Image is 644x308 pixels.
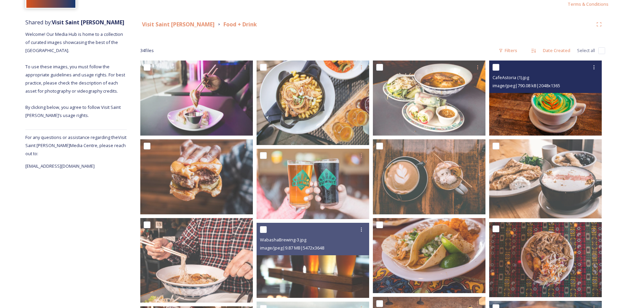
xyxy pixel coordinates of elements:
[25,19,124,26] span: Shared by:
[493,74,529,80] span: CafeAstoria (1).jpg
[577,47,595,54] span: Select all
[489,222,602,297] img: Pimento - Keg and Case - Credit Visit Saint Paul-1.jpg
[489,139,602,218] img: CafeAstoria-CreditVisitSaintPaul-7.jpg
[540,44,574,57] div: Date Created
[140,139,253,214] img: GrovelandTap (11).jpg
[495,44,521,57] div: Filters
[140,61,253,136] img: Juche (10).jpg
[223,21,257,28] strong: Food + Drink
[493,82,560,89] span: image/jpeg | 790.08 kB | 2048 x 1365
[25,31,126,118] span: Welcome! Our Media Hub is home to a collection of curated images showcasing the best of the [GEOG...
[373,61,485,136] img: Bangkok Thai Deli-1.jpg
[25,134,126,157] span: For any questions or assistance regarding the Visit Saint [PERSON_NAME] Media Centre, please reac...
[373,218,485,293] img: ElBurritoMercado - Tacos -Credit Visit Saint Paul-7.jpg
[489,61,602,136] img: CafeAstoria (1).jpg
[140,218,253,303] img: Bangkok Thai Deli-11.jpg
[260,237,306,243] span: WabashaBrewing-3.jpg
[568,1,609,7] span: Terms & Conditions
[257,61,369,145] img: GnomePub (15).jpg
[140,47,154,54] span: 34 file s
[373,139,485,214] img: Caydence-Drinks--11.jpg
[25,163,95,169] span: [EMAIL_ADDRESS][DOMAIN_NAME]
[142,21,215,28] strong: Visit Saint [PERSON_NAME]
[260,245,324,251] span: image/jpeg | 9.87 MB | 5472 x 3648
[52,19,124,26] strong: Visit Saint [PERSON_NAME]
[257,149,369,219] img: 53061747500_7c171da8c9_o.jpg
[257,223,369,298] img: WabashaBrewing-3.jpg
